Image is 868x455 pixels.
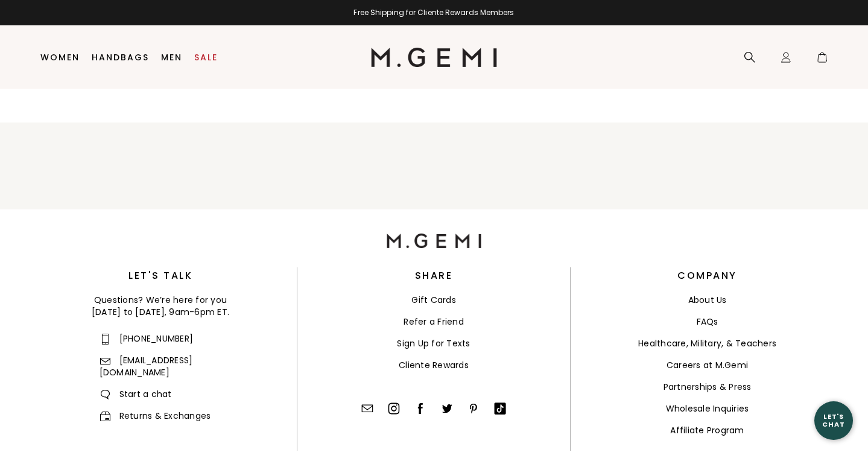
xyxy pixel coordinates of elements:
a: Sign Up for Texts [397,337,470,349]
img: Contact us: phone [102,334,109,345]
div: Let's Chat [814,413,853,428]
img: TikTok/ [494,402,506,414]
img: Facebook/ [414,402,426,415]
h3: Let's Talk [24,272,297,279]
a: Women [40,52,80,62]
img: M.Gemi [387,234,481,248]
img: Returns and Exchanges [100,412,110,422]
a: Healthcare, Military, & Teachers [638,337,776,349]
span: Start a chat [100,388,172,400]
a: Cliente Rewards [399,359,469,371]
img: M.Gemi [371,48,497,67]
div: Questions? We’re here for you [DATE] to [DATE], 9am-6pm ET. [24,294,297,318]
img: Instagram/ [388,402,400,415]
a: Gift Cards [411,294,456,306]
img: Contact us: chat [101,390,110,399]
a: About Us [688,294,727,306]
a: Refer a Friend [404,316,464,328]
img: Contact us: email [100,358,110,364]
a: Partnerships & Press [664,381,752,393]
a: Wholesale Inquiries [666,402,749,415]
a: FAQs [697,316,718,328]
img: Pinterest/ [467,402,480,415]
a: Sale [194,52,218,62]
a: Handbags [92,52,149,62]
a: Returns and ExchangesReturns & Exchanges [100,410,211,422]
a: Men [161,52,182,62]
img: Contact Us [361,402,373,415]
h3: Share [415,272,453,279]
h3: Company [677,272,737,279]
a: Contact us: phone[PHONE_NUMBER] [100,332,194,345]
a: Contact us: email[EMAIL_ADDRESS][DOMAIN_NAME] [100,354,193,378]
a: Careers at M.Gemi [667,359,748,371]
img: Twitter/ [441,402,453,415]
a: Affiliate Program [670,424,744,436]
